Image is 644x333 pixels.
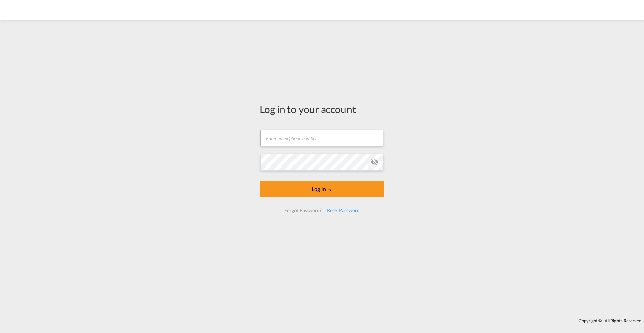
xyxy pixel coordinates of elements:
[260,102,384,116] div: Log in to your account
[260,181,384,197] button: LOGIN
[282,204,324,217] div: Forgot Password?
[371,158,379,166] md-icon: icon-eye-off
[324,204,362,217] div: Reset Password
[260,130,383,146] input: Enter email/phone number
